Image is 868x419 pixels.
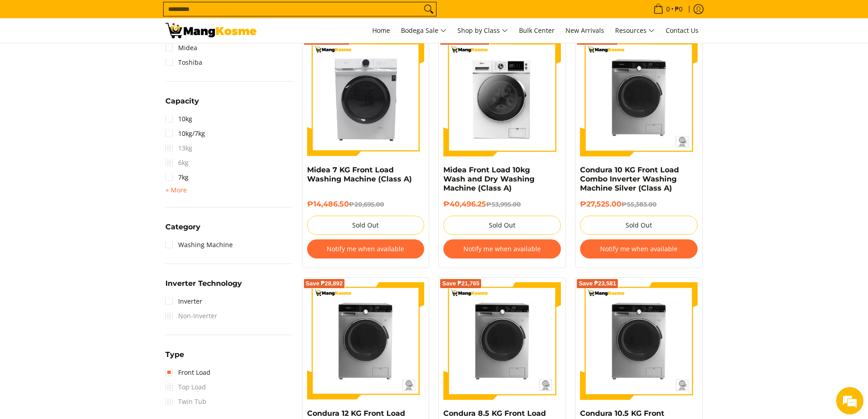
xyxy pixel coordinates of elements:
[611,18,659,43] a: Resources
[349,201,384,208] del: ₱20,695.00
[149,5,171,26] div: Minimize live chat window
[5,249,174,281] textarea: Type your message and hit 'Enter'
[443,200,561,209] h6: ₱40,496.25
[165,155,189,170] span: 6kg
[673,6,684,12] span: ₱0
[565,26,604,35] span: New Arrivals
[665,6,671,12] span: 0
[165,280,242,287] span: Inverter Technology
[453,18,513,43] a: Shop by Class
[615,25,655,36] span: Resources
[443,166,534,192] a: Midea Front Load 10kg Wash and Dry Washing Machine (Class A)
[53,115,126,207] span: We're online!
[443,239,561,259] button: Notify me when available
[307,216,425,235] button: Sold Out
[165,223,200,238] summary: Open
[443,282,561,400] img: Condura 8.5 KG Front Load Washing Machine (Class B)
[165,98,199,112] summary: Open
[307,200,425,209] h6: ₱14,486.50
[443,216,561,235] button: Sold Out
[580,282,698,400] img: Condura 10.5 KG Front Load Inverter Washing Machine (Class A)
[401,25,447,36] span: Bodega Sale
[457,25,508,36] span: Shop by Class
[165,55,202,70] a: Toshiba
[621,201,657,208] del: ₱55,383.00
[165,41,197,55] a: Midea
[306,281,343,286] span: Save ₱28,892
[486,201,521,208] del: ₱53,995.00
[580,216,698,235] button: Sold Out
[651,4,685,14] span: •
[368,18,395,43] a: Home
[666,26,699,35] span: Contact Us
[165,126,205,141] a: 10kg/7kg
[443,39,561,156] img: Midea Front Load 10kg Wash and Dry Washing Machine (Class A)
[307,239,425,259] button: Notify me when available
[165,186,187,194] span: + More
[165,394,206,409] span: Twin Tub
[165,170,189,185] a: 7kg
[580,39,698,156] img: Condura 10 KG Front Load Combo Inverter Washing Machine Silver (Class A)
[165,365,211,380] a: Front Load
[165,185,187,196] summary: Open
[165,351,184,358] span: Type
[519,26,555,35] span: Bulk Center
[661,18,703,43] a: Contact Us
[580,239,698,259] button: Notify me when available
[307,166,412,183] a: Midea 7 KG Front Load Washing Machine (Class A)
[165,23,257,38] img: Washing Machines l Mang Kosme: Home Appliances Warehouse Sale Partner Front Load
[421,2,436,16] button: Search
[165,238,233,252] a: Washing Machine
[165,309,217,323] span: Non-Inverter
[442,281,479,286] span: Save ₱21,765
[307,39,425,156] img: Midea 7 KG Front Load Washing Machine (Class A)
[165,98,199,105] span: Capacity
[579,281,616,286] span: Save ₱23,581
[165,280,242,294] summary: Open
[165,112,192,126] a: 10kg
[396,18,451,43] a: Bodega Sale
[165,141,192,155] span: 13kg
[514,18,559,43] a: Bulk Center
[165,223,200,231] span: Category
[307,282,425,400] img: Condura 12 KG Front Load Combo Inverter Washing Machine Silver (Class A)
[372,26,390,35] span: Home
[47,51,153,63] div: Chat with us now
[266,18,703,43] nav: Main Menu
[580,200,698,209] h6: ₱27,525.00
[165,351,184,365] summary: Open
[165,380,206,394] span: Top Load
[165,294,202,309] a: Inverter
[561,18,609,43] a: New Arrivals
[580,166,679,192] a: Condura 10 KG Front Load Combo Inverter Washing Machine Silver (Class A)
